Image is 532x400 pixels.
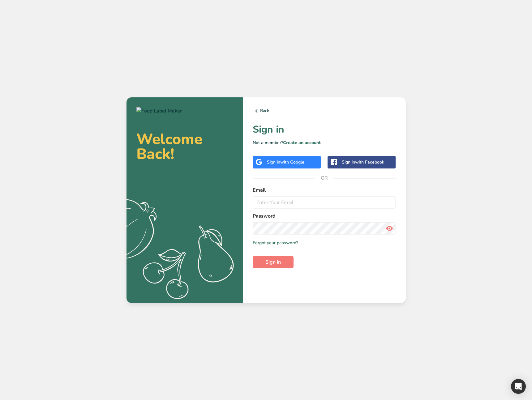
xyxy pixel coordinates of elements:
span: Sign in [265,258,281,266]
input: Enter Your Email [253,196,396,209]
a: Back [253,107,396,115]
span: OR [315,169,333,187]
a: Forgot your password? [253,240,298,246]
label: Email [253,186,396,194]
h1: Sign in [253,122,396,137]
span: with Google [280,159,304,165]
img: Food Label Maker [136,107,182,115]
p: Not a member? [253,139,396,146]
h2: Welcome Back! [136,132,233,161]
div: Sign in [267,159,304,165]
span: with Facebook [355,159,384,165]
label: Password [253,212,396,220]
div: Open Intercom Messenger [511,379,526,394]
a: Create an account [283,140,321,146]
button: Sign in [253,256,294,268]
div: Sign in [342,159,384,165]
